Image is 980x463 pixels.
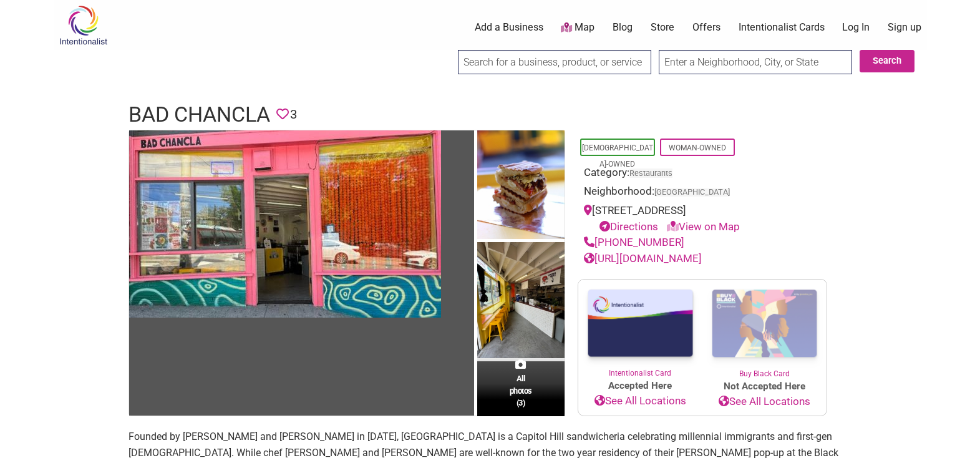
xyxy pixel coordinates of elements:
a: Blog [613,21,633,34]
a: [DEMOGRAPHIC_DATA]-Owned [582,144,653,168]
a: Woman-Owned [669,144,726,152]
span: 3 [290,105,297,124]
button: Search [860,50,915,72]
a: Intentionalist Card [578,280,702,379]
a: Log In [842,21,870,34]
span: Not Accepted Here [702,379,827,394]
span: [GEOGRAPHIC_DATA] [654,188,730,197]
span: All photos (3) [510,373,532,408]
h1: Bad Chancla [129,100,270,130]
img: Bad Chancla [129,130,441,318]
a: Add a Business [475,21,543,34]
a: [URL][DOMAIN_NAME] [584,252,702,265]
img: Bad Chancla [477,130,565,243]
a: Directions [599,220,658,233]
div: Category: [584,165,821,184]
a: See All Locations [702,394,827,410]
a: Restaurants [629,168,672,178]
a: View on Map [667,220,740,233]
span: You must be logged in to save favorites. [276,105,289,124]
img: Bad Chancla [477,242,565,361]
input: Enter a Neighborhood, City, or State [659,50,852,74]
div: Neighborhood: [584,183,821,203]
span: Accepted Here [578,379,702,393]
a: Store [651,21,674,34]
img: Intentionalist Card [578,280,702,368]
a: Buy Black Card [702,280,827,379]
img: Intentionalist [54,5,113,46]
img: Buy Black Card [702,280,827,368]
a: Sign up [888,21,921,34]
input: Search for a business, product, or service [458,50,651,74]
a: See All Locations [578,393,702,409]
a: Intentionalist Cards [739,21,825,34]
a: Offers [692,21,720,34]
div: [STREET_ADDRESS] [584,203,821,235]
a: Map [561,21,594,35]
a: [PHONE_NUMBER] [584,236,684,248]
